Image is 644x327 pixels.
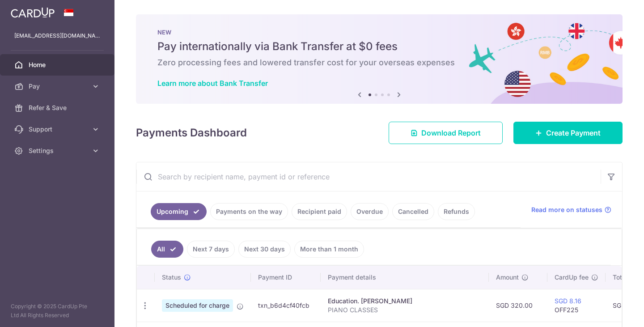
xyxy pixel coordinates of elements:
[162,299,233,312] span: Scheduled for charge
[351,203,389,220] a: Overdue
[496,273,519,282] span: Amount
[389,122,503,144] a: Download Report
[613,273,642,282] span: Total amt.
[136,125,247,141] h4: Payments Dashboard
[321,266,489,289] th: Payment details
[151,203,207,220] a: Upcoming
[14,31,100,40] p: [EMAIL_ADDRESS][DOMAIN_NAME]
[157,39,601,54] h5: Pay internationally via Bank Transfer at $0 fees
[151,241,183,258] a: All
[157,79,268,88] a: Learn more about Bank Transfer
[187,241,235,258] a: Next 7 days
[328,297,482,306] div: Education. [PERSON_NAME]
[438,203,475,220] a: Refunds
[251,266,321,289] th: Payment ID
[547,289,606,322] td: OFF225
[157,57,601,68] h6: Zero processing fees and lowered transfer cost for your overseas expenses
[162,273,181,282] span: Status
[513,122,623,144] a: Create Payment
[421,127,481,138] span: Download Report
[251,289,321,322] td: txn_b6d4cf40fcb
[29,60,88,69] span: Home
[210,203,288,220] a: Payments on the way
[136,162,601,191] input: Search by recipient name, payment id or reference
[546,127,601,138] span: Create Payment
[292,203,347,220] a: Recipient paid
[555,297,581,305] a: SGD 8.16
[489,289,547,322] td: SGD 320.00
[11,7,55,18] img: CardUp
[531,205,602,214] span: Read more on statuses
[29,103,88,112] span: Refer & Save
[29,82,88,91] span: Pay
[555,273,589,282] span: CardUp fee
[157,29,601,36] p: NEW
[392,203,434,220] a: Cancelled
[29,146,88,155] span: Settings
[29,125,88,134] span: Support
[531,205,611,214] a: Read more on statuses
[294,241,364,258] a: More than 1 month
[238,241,291,258] a: Next 30 days
[328,306,482,314] p: PIANO CLASSES
[136,14,623,104] img: Bank transfer banner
